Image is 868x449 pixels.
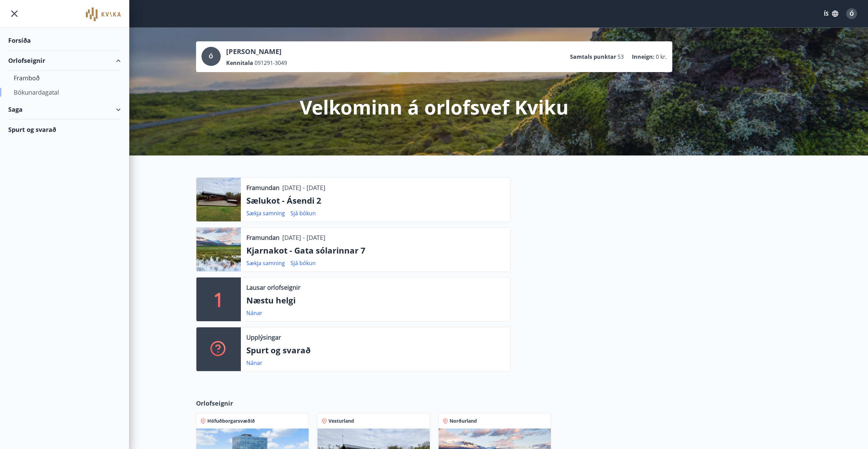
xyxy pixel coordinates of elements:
p: Sælukot - Ásendi 2 [246,195,505,206]
a: Sækja samning [246,259,285,267]
button: ÍS [820,8,842,20]
img: union_logo [86,8,121,21]
span: Ó [850,10,854,17]
p: Lausar orlofseignir [246,283,300,292]
div: Forsíða [8,30,121,51]
span: Norðurland [450,418,477,424]
p: Kennitala [226,59,253,67]
span: 0 kr. [656,53,667,60]
div: Framboð [14,71,115,85]
a: Nánar [246,309,262,317]
p: [DATE] - [DATE] [282,183,325,192]
p: Næstu helgi [246,295,505,306]
p: Spurt og svarað [246,344,505,356]
p: [PERSON_NAME] [226,47,287,56]
span: 53 [618,53,624,60]
div: Orlofseignir [8,51,121,71]
button: Ó [843,5,860,22]
p: [DATE] - [DATE] [282,233,325,242]
p: Samtals punktar [570,53,616,60]
p: Inneign : [632,53,655,60]
span: Vesturland [328,418,354,424]
a: Nánar [246,359,262,367]
div: Spurt og svarað [8,120,121,139]
a: Sjá bókun [290,259,316,267]
p: Framundan [246,183,280,192]
span: 091291-3049 [255,59,287,67]
span: Höfuðborgarsvæðið [207,418,255,424]
p: 1 [213,286,224,312]
button: menu [8,8,21,20]
div: Saga [8,99,121,120]
p: Framundan [246,233,280,242]
p: Velkominn á orlofsvef Kviku [300,94,569,120]
p: Upplýsingar [246,333,281,342]
p: Kjarnakot - Gata sólarinnar 7 [246,245,505,256]
a: Sækja samning [246,209,285,217]
div: Bókunardagatal [14,85,115,99]
span: Orlofseignir [196,399,233,408]
span: Ó [209,53,213,60]
a: Sjá bókun [290,209,316,217]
